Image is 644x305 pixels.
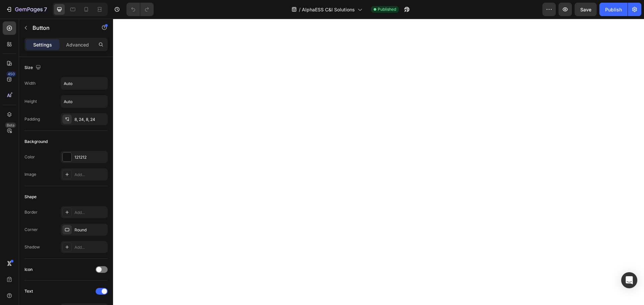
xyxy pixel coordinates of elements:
[24,154,35,160] div: Color
[378,6,396,12] span: Published
[24,209,38,215] div: Border
[61,77,107,89] input: Auto
[599,3,628,16] button: Publish
[74,210,106,216] div: Add...
[66,41,89,48] p: Advanced
[621,272,637,288] div: Open Intercom Messenger
[24,63,42,72] div: Size
[5,123,16,128] div: Beta
[24,80,36,86] div: Width
[24,98,37,104] div: Height
[575,3,597,16] button: Save
[24,116,40,122] div: Padding
[24,288,33,294] div: Text
[580,7,591,12] span: Save
[74,227,106,233] div: Round
[24,266,33,273] div: Icon
[24,244,40,250] div: Shadow
[33,41,52,48] p: Settings
[74,244,106,250] div: Add...
[24,227,38,233] div: Corner
[24,139,48,145] div: Background
[24,194,37,200] div: Shape
[61,95,107,107] input: Auto
[74,154,106,160] div: 121212
[113,19,644,305] iframe: Design area
[3,3,50,16] button: 7
[33,24,90,32] p: Button
[302,6,355,13] span: AlphaESS C&I Solutions
[74,117,106,123] div: 8, 24, 8, 24
[299,6,301,13] span: /
[44,5,47,13] p: 7
[74,172,106,178] div: Add...
[605,6,622,13] div: Publish
[6,71,16,77] div: 450
[126,3,154,16] div: Undo/Redo
[24,171,36,177] div: Image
